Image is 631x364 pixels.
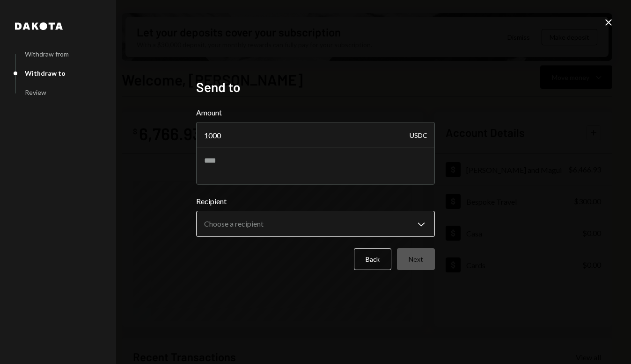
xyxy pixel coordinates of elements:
button: Back [354,248,391,270]
button: Recipient [196,211,435,237]
input: Enter amount [196,122,435,148]
div: Review [25,88,46,96]
div: Withdraw from [25,50,69,58]
label: Recipient [196,196,435,207]
div: USDC [410,122,427,148]
label: Amount [196,107,435,118]
h2: Send to [196,78,435,96]
div: Withdraw to [25,69,66,77]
